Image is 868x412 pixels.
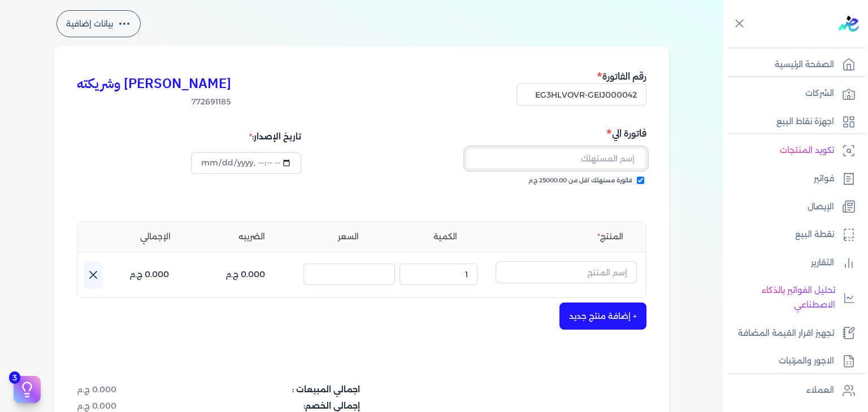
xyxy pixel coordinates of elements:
span: فاتورة مستهلك اقل من 25000.00 ج.م [528,176,632,185]
li: الكمية [399,231,491,243]
dt: إجمالي الخصم: [173,400,360,412]
a: التقارير [723,251,861,275]
p: 0.000 ج.م [129,268,169,282]
a: فواتير [723,167,861,191]
a: تكويد المنتجات [723,139,861,163]
li: المنتج [496,231,637,243]
input: إسم المنتج [496,261,637,283]
a: تحليل الفواتير بالذكاء الاصطناعي [723,279,861,317]
button: + إضافة منتج جديد [559,303,646,330]
img: logo [839,16,859,32]
p: نقطة البيع [795,227,834,242]
p: اجهزة نقاط البيع [776,115,834,129]
input: فاتورة مستهلك اقل من 25000.00 ج.م [637,177,644,184]
a: العملاء [723,379,861,402]
button: إسم المنتج [496,261,637,287]
p: التقارير [811,256,834,270]
p: تجهيز اقرار القيمة المضافة [738,326,834,341]
p: الصفحة الرئيسية [775,58,834,72]
p: العملاء [806,383,834,398]
p: 0.000 ج.م [225,268,265,282]
button: 3 [14,376,41,403]
li: السعر [302,231,394,243]
a: الصفحة الرئيسية [723,53,861,77]
h3: [PERSON_NAME] وشريكته [77,73,231,94]
a: الإيصال [723,195,861,219]
p: تحليل الفواتير بالذكاء الاصطناعي [729,283,835,312]
li: الضريبه [206,231,298,243]
a: اجهزة نقاط البيع [723,110,861,134]
a: الشركات [723,82,861,106]
dd: 0.000 ج.م [77,400,167,412]
p: الاجور والمرتبات [779,354,834,369]
span: 772691185 [77,96,231,108]
a: تجهيز اقرار القيمة المضافة [723,322,861,345]
p: فواتير [814,172,834,186]
a: نقطة البيع [723,223,861,247]
dt: اجمالي المبيعات : [173,384,360,396]
div: تاريخ الإصدار: [191,126,301,147]
h5: رقم الفاتورة [517,69,646,84]
dd: 0.000 ج.م [77,384,167,396]
span: 3 [9,371,20,384]
li: الإجمالي [109,231,201,243]
p: تكويد المنتجات [780,143,834,158]
p: الإيصال [808,200,834,214]
input: رقم الفاتورة [517,84,646,105]
button: بيانات إضافية [57,10,141,37]
input: إسم المستهلك [466,148,646,169]
p: الشركات [805,86,834,101]
a: الاجور والمرتبات [723,349,861,373]
h5: فاتورة الي [365,126,646,141]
